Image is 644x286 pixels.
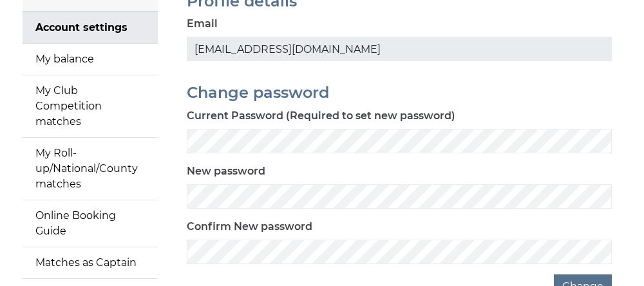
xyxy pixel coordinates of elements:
[23,44,158,75] a: My balance
[23,12,158,43] a: Account settings
[187,219,312,234] label: Confirm New password
[23,247,158,278] a: Matches as Captain
[187,16,218,32] label: Email
[23,200,158,247] a: Online Booking Guide
[187,84,612,101] h2: Change password
[23,75,158,137] a: My Club Competition matches
[187,108,455,124] label: Current Password (Required to set new password)
[187,164,265,179] label: New password
[23,138,158,200] a: My Roll-up/National/County matches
